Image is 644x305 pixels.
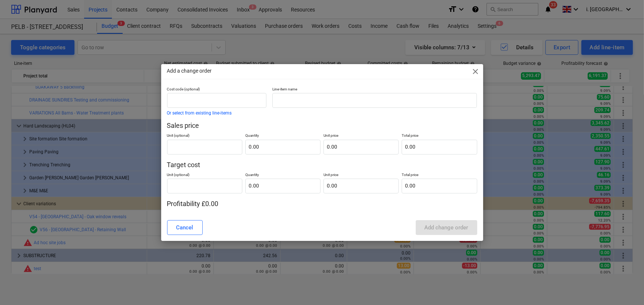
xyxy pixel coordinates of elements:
[323,172,399,179] p: Unit price
[607,269,644,305] iframe: Chat Widget
[167,220,203,235] button: Cancel
[245,133,321,139] p: Quantity
[167,133,242,139] p: Unit (optional)
[402,133,477,139] p: Total price
[167,160,477,169] p: Target cost
[167,172,242,179] p: Unit (optional)
[245,172,321,179] p: Quantity
[402,172,477,179] p: Total price
[167,87,266,93] p: Cost code (optional)
[471,67,480,76] span: close
[167,67,212,75] p: Add a change order
[176,223,193,232] div: Cancel
[272,87,477,93] p: Line-item name
[167,199,477,208] p: Profitability £0.00
[323,133,399,139] p: Unit price
[167,121,477,130] p: Sales price
[167,111,232,115] button: Or select from existing line-items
